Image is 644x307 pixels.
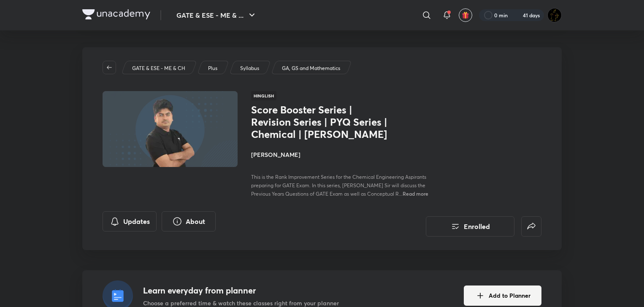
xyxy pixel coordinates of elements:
h4: [PERSON_NAME] [251,150,440,159]
img: streak [513,11,521,19]
a: Company Logo [82,9,150,22]
button: false [521,216,541,237]
button: Updates [103,211,157,232]
button: Enrolled [426,216,514,237]
button: GATE & ESE - ME & ... [171,7,262,24]
span: This is the Rank Improvement Series for the Chemical Engineering Aspirants preparing for GATE Exa... [251,174,426,197]
a: Plus [207,65,219,72]
img: Ranit Maity01 [547,8,562,22]
a: GA, GS and Mathematics [281,65,342,72]
button: avatar [459,8,472,22]
p: GA, GS and Mathematics [282,65,340,72]
a: GATE & ESE - ME & CH [131,65,187,72]
button: Add to Planner [464,285,541,306]
p: GATE & ESE - ME & CH [132,65,185,72]
span: Read more [403,190,428,197]
a: Syllabus [239,65,261,72]
p: Plus [208,65,217,72]
button: About [162,211,216,232]
h1: Score Booster Series | Revision Series | PYQ Series | Chemical | [PERSON_NAME] [251,104,389,140]
img: Thumbnail [101,90,239,168]
span: Hinglish [251,91,276,100]
p: Syllabus [240,65,259,72]
h4: Learn everyday from planner [143,284,339,297]
img: avatar [462,11,469,19]
img: Company Logo [82,9,150,19]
